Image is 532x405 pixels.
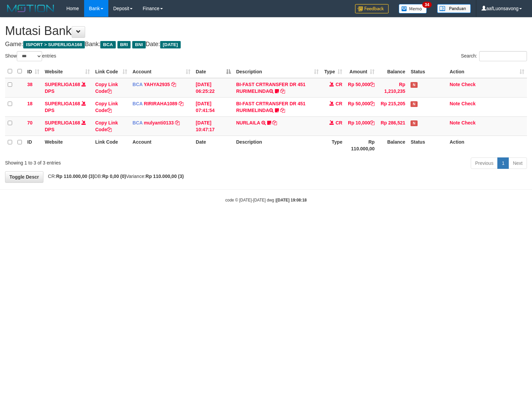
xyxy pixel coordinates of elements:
[234,136,322,155] th: Description
[45,101,80,106] a: SUPERLIGA168
[461,82,475,87] a: Check
[160,41,181,48] span: [DATE]
[42,65,93,78] th: Website: activate to sort column ascending
[450,101,460,106] a: Note
[345,78,377,98] td: Rp 50,000
[175,120,180,125] a: Copy mulyanti0133 to clipboard
[42,116,93,136] td: DPS
[399,4,427,13] img: Button%20Memo.svg
[5,51,56,61] label: Show entries
[5,24,527,38] h1: Mutasi Bank
[345,136,377,155] th: Rp 110.000,00
[45,120,80,125] a: SUPERLIGA168
[193,65,234,78] th: Date: activate to sort column descending
[93,136,130,155] th: Link Code
[280,88,285,94] a: Copy BI-FAST CRTRANSFER DR 451 RURIMELINDA to clipboard
[5,157,217,166] div: Showing 1 to 3 of 3 entries
[5,41,527,48] h4: Game: Bank: Date:
[411,82,417,88] span: Has Note
[27,101,33,106] span: 18
[102,174,126,179] strong: Rp 0,00 (0)
[321,136,345,155] th: Type
[93,65,130,78] th: Link Code: activate to sort column ascending
[193,78,234,98] td: [DATE] 06:25:22
[437,4,471,13] img: panduan.png
[335,120,342,125] span: CR
[144,101,178,106] a: RIRIRAHA1089
[133,101,143,106] span: BCA
[236,120,260,125] a: NURLAILA
[130,136,193,155] th: Account
[345,116,377,136] td: Rp 10,000
[276,198,307,202] strong: [DATE] 19:08:18
[411,101,417,107] span: Has Note
[5,171,43,183] a: Toggle Descr
[133,82,143,87] span: BCA
[179,101,183,106] a: Copy RIRIRAHA1089 to clipboard
[171,82,176,87] a: Copy YAHYA2935 to clipboard
[193,116,234,136] td: [DATE] 10:47:17
[447,136,527,155] th: Action
[225,198,307,202] small: code © [DATE]-[DATE] dwg |
[193,136,234,155] th: Date
[25,136,42,155] th: ID
[450,120,460,125] a: Note
[56,174,95,179] strong: Rp 110.000,00 (3)
[5,3,56,13] img: MOTION_logo.png
[17,51,42,61] select: Showentries
[272,120,277,125] a: Copy NURLAILA to clipboard
[95,101,118,113] a: Copy Link Code
[95,120,118,132] a: Copy Link Code
[23,41,85,48] span: ISPORT > SUPERLIGA168
[377,136,408,155] th: Balance
[461,120,475,125] a: Check
[370,82,375,87] a: Copy Rp 50,000 to clipboard
[335,101,342,106] span: CR
[408,65,447,78] th: Status
[508,157,527,169] a: Next
[450,82,460,87] a: Note
[377,65,408,78] th: Balance
[479,51,527,61] input: Search:
[132,41,145,48] span: BNI
[447,65,527,78] th: Action: activate to sort column ascending
[42,78,93,98] td: DPS
[144,82,170,87] a: YAHYA2935
[377,97,408,116] td: Rp 215,205
[355,4,389,13] img: Feedback.jpg
[193,97,234,116] td: [DATE] 07:41:54
[345,65,377,78] th: Amount: activate to sort column ascending
[45,174,184,179] span: CR: DB: Variance:
[411,120,417,126] span: Has Note
[377,78,408,98] td: Rp 1,210,235
[461,101,475,106] a: Check
[321,65,345,78] th: Type: activate to sort column ascending
[100,41,115,48] span: BCA
[422,2,431,8] span: 34
[280,108,285,113] a: Copy BI-FAST CRTRANSFER DR 451 RURIMELINDA to clipboard
[471,157,498,169] a: Previous
[130,65,193,78] th: Account: activate to sort column ascending
[27,120,33,125] span: 70
[497,157,509,169] a: 1
[461,51,527,61] label: Search:
[144,120,174,125] a: mulyanti0133
[234,78,322,98] td: BI-FAST CRTRANSFER DR 451 RURIMELINDA
[27,82,33,87] span: 38
[234,97,322,116] td: BI-FAST CRTRANSFER DR 451 RURIMELINDA
[370,120,375,125] a: Copy Rp 10,000 to clipboard
[25,65,42,78] th: ID: activate to sort column ascending
[345,97,377,116] td: Rp 50,000
[146,174,184,179] strong: Rp 110.000,00 (3)
[42,97,93,116] td: DPS
[408,136,447,155] th: Status
[335,82,342,87] span: CR
[370,101,375,106] a: Copy Rp 50,000 to clipboard
[377,116,408,136] td: Rp 286,521
[95,82,118,94] a: Copy Link Code
[45,82,80,87] a: SUPERLIGA168
[234,65,322,78] th: Description: activate to sort column ascending
[117,41,131,48] span: BRI
[133,120,143,125] span: BCA
[42,136,93,155] th: Website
